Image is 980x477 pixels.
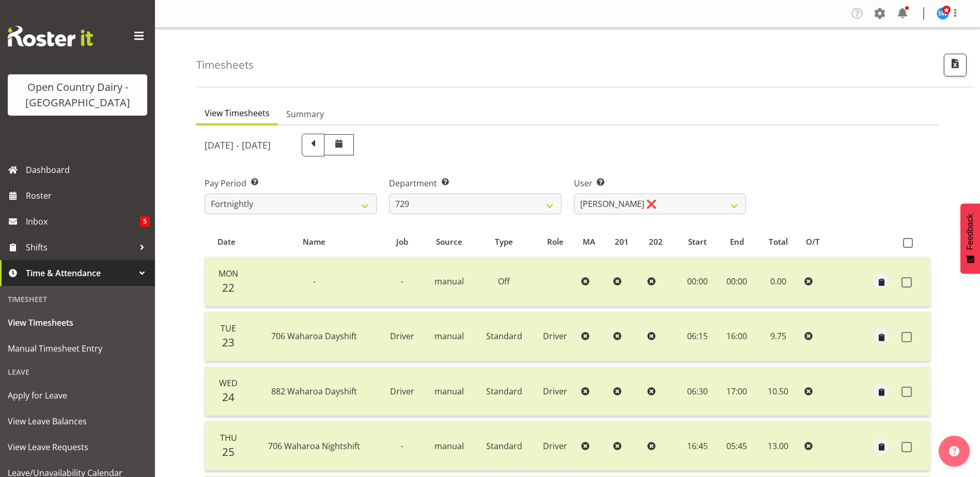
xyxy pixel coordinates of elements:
[205,107,270,119] span: View Timesheets
[960,203,980,274] button: Feedback - Show survey
[543,330,567,342] span: Driver
[26,188,150,203] span: Roster
[8,439,147,455] span: View Leave Requests
[3,361,152,383] div: Leave
[222,335,235,349] span: 23
[222,390,235,404] span: 24
[677,257,718,307] td: 00:00
[303,236,325,248] span: Name
[756,367,800,416] td: 10.50
[26,240,134,255] span: Shifts
[756,257,800,307] td: 0.00
[3,408,152,434] a: View Leave Balances
[140,216,150,227] span: 5
[677,421,718,471] td: 16:45
[649,236,663,248] span: 202
[718,257,756,307] td: 00:00
[26,265,134,281] span: Time & Attendance
[8,26,93,46] img: Rosterit website logo
[677,312,718,361] td: 06:15
[3,310,152,336] a: View Timesheets
[949,446,959,456] img: help-xxl-2.png
[271,330,357,342] span: 706 Waharoa Dayshift
[18,79,137,110] div: Open Country Dairy - [GEOGRAPHIC_DATA]
[688,236,707,248] span: Start
[574,177,746,189] label: User
[677,367,718,416] td: 06:30
[8,388,147,403] span: Apply for Leave
[434,276,464,287] span: manual
[220,432,237,443] span: Thu
[271,386,357,397] span: 882 Waharoa Dayshift
[718,421,756,471] td: 05:45
[436,236,462,248] span: Source
[205,177,377,189] label: Pay Period
[475,367,534,416] td: Standard
[718,367,756,416] td: 17:00
[475,257,534,307] td: Off
[313,276,316,287] span: -
[718,312,756,361] td: 16:00
[583,236,595,248] span: MA
[8,315,147,330] span: View Timesheets
[944,54,967,76] button: Export CSV
[222,444,235,459] span: 25
[217,236,236,248] span: Date
[205,139,271,151] h5: [DATE] - [DATE]
[196,59,254,71] h4: Timesheets
[615,236,629,248] span: 201
[8,414,147,429] span: View Leave Balances
[937,7,949,20] img: steve-webb7510.jpg
[806,236,820,248] span: O/T
[396,236,408,248] span: Job
[434,440,464,452] span: manual
[389,177,561,189] label: Department
[26,214,140,229] span: Inbox
[221,323,236,334] span: Tue
[730,236,744,248] span: End
[3,289,152,310] div: Timesheet
[219,268,238,279] span: Mon
[8,341,147,356] span: Manual Timesheet Entry
[543,386,567,397] span: Driver
[268,440,360,452] span: 706 Waharoa Nightshift
[3,383,152,408] a: Apply for Leave
[475,421,534,471] td: Standard
[401,276,403,287] span: -
[475,312,534,361] td: Standard
[26,162,150,178] span: Dashboard
[756,421,800,471] td: 13.00
[434,330,464,342] span: manual
[3,336,152,361] a: Manual Timesheet Entry
[495,236,513,248] span: Type
[390,386,414,397] span: Driver
[401,440,403,452] span: -
[543,440,567,452] span: Driver
[286,108,324,120] span: Summary
[222,280,235,295] span: 22
[390,330,414,342] span: Driver
[756,312,800,361] td: 9.75
[3,434,152,460] a: View Leave Requests
[966,214,975,250] span: Feedback
[219,377,238,389] span: Wed
[547,236,564,248] span: Role
[434,386,464,397] span: manual
[769,236,788,248] span: Total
